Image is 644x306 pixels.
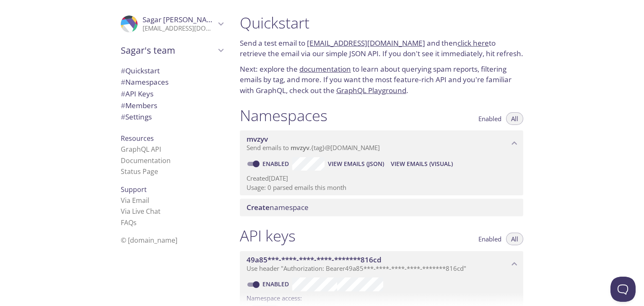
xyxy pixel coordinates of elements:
[121,101,125,110] span: #
[325,157,387,171] button: View Emails (JSON)
[121,196,149,205] a: Via Email
[506,233,523,245] button: All
[121,185,147,194] span: Support
[240,106,327,125] h1: Namespaces
[121,44,216,56] span: Sagar's team
[240,38,523,59] p: Send a test email to and then to retrieve the email via our simple JSON API. If you don't see it ...
[610,277,636,302] iframe: Help Scout Beacon - Open
[291,143,309,152] span: mvzyv
[457,38,489,48] a: click here
[240,226,296,245] h1: API keys
[121,112,125,122] span: #
[114,111,230,123] div: Team Settings
[299,64,351,74] a: documentation
[121,145,161,154] a: GraphQL API
[506,112,523,125] button: All
[121,89,125,99] span: #
[261,280,292,288] a: Enabled
[328,159,384,169] span: View Emails (JSON)
[247,202,270,212] span: Create
[121,77,169,87] span: Namespaces
[240,64,523,96] p: Next: explore the to learn about querying spam reports, filtering emails by tag, and more. If you...
[247,202,309,212] span: namespace
[240,199,523,216] div: Create namespace
[121,167,158,176] a: Status Page
[391,159,453,169] span: View Emails (Visual)
[114,76,230,88] div: Namespaces
[121,89,153,99] span: API Keys
[133,218,137,227] span: s
[240,130,523,156] div: mvzyv namespace
[473,233,506,245] button: Enabled
[336,86,406,95] a: GraphQL Playground
[143,24,216,33] p: [EMAIL_ADDRESS][DOMAIN_NAME]
[114,88,230,100] div: API Keys
[121,66,160,75] span: Quickstart
[307,38,425,48] a: [EMAIL_ADDRESS][DOMAIN_NAME]
[121,207,161,216] a: Via Live Chat
[114,39,230,61] div: Sagar's team
[247,174,517,183] p: Created [DATE]
[261,160,292,168] a: Enabled
[121,218,137,227] a: FAQ
[121,236,177,245] span: © [DOMAIN_NAME]
[240,13,523,32] h1: Quickstart
[143,15,220,24] span: Sagar [PERSON_NAME]
[114,100,230,112] div: Members
[247,291,302,303] label: Namespace access:
[247,134,268,144] span: mvzyv
[121,112,152,122] span: Settings
[114,10,230,38] div: Sagar Singh
[121,156,171,165] a: Documentation
[473,112,506,125] button: Enabled
[121,77,125,87] span: #
[247,143,380,152] span: Send emails to . {tag} @[DOMAIN_NAME]
[247,183,517,192] p: Usage: 0 parsed emails this month
[121,101,157,110] span: Members
[121,66,125,75] span: #
[121,134,154,143] span: Resources
[387,157,456,171] button: View Emails (Visual)
[114,65,230,77] div: Quickstart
